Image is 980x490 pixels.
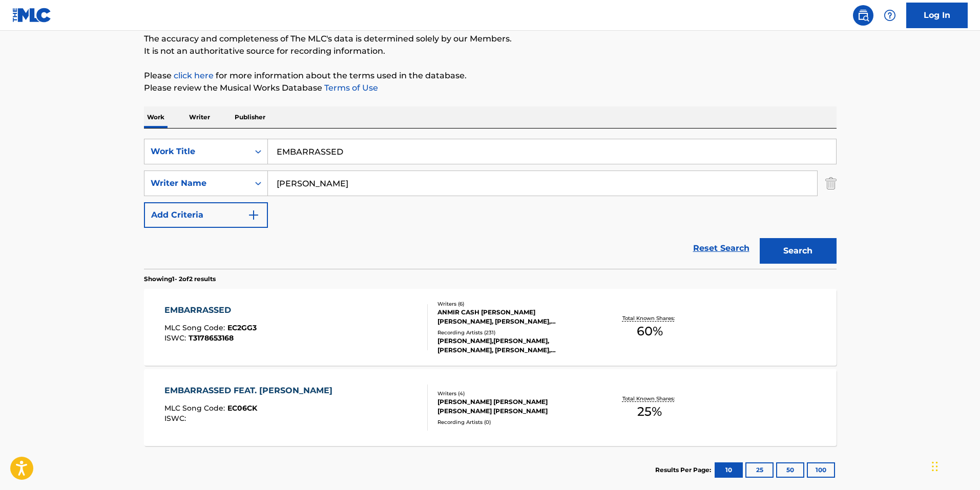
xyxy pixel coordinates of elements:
a: click here [174,71,214,80]
img: Delete Criterion [825,171,837,196]
p: Work [144,106,168,128]
a: EMBARRASSED FEAT. [PERSON_NAME]MLC Song Code:EC06CKISWC:Writers (4)[PERSON_NAME] [PERSON_NAME] [P... [144,369,837,446]
div: Drag [932,451,938,482]
span: MLC Song Code : [164,403,227,413]
div: Writer Name [151,177,243,189]
div: Help [880,5,900,26]
span: ISWC : [164,333,189,343]
p: The accuracy and completeness of The MLC's data is determined solely by our Members. [144,33,837,45]
div: [PERSON_NAME] [PERSON_NAME] [PERSON_NAME] [PERSON_NAME] [437,397,592,416]
span: MLC Song Code : [164,323,227,332]
p: Results Per Page: [655,465,714,475]
div: EMBARRASSED [164,304,257,316]
p: Total Known Shares: [622,314,677,322]
a: EMBARRASSEDMLC Song Code:EC2GG3ISWC:T3178653168Writers (6)ANMIR CASH [PERSON_NAME] [PERSON_NAME],... [144,289,837,366]
div: Writers ( 4 ) [437,390,592,397]
div: Recording Artists ( 0 ) [437,418,592,426]
div: Work Title [151,145,243,158]
div: [PERSON_NAME],[PERSON_NAME], [PERSON_NAME], [PERSON_NAME], [PERSON_NAME],[PERSON_NAME], [PERSON_N... [437,336,592,355]
span: 25 % [637,402,662,421]
p: Publisher [232,106,268,128]
span: T3178653168 [189,333,234,343]
img: MLC Logo [12,8,52,23]
div: EMBARRASSED FEAT. [PERSON_NAME] [164,385,338,397]
form: Search Form [144,139,837,269]
button: 10 [715,462,743,478]
a: Log In [906,3,968,28]
button: 50 [776,462,804,478]
a: Public Search [853,5,873,26]
a: Reset Search [688,237,755,260]
iframe: Chat Widget [929,441,980,490]
span: EC2GG3 [227,323,257,332]
button: 100 [807,462,835,478]
div: ANMIR CASH [PERSON_NAME] [PERSON_NAME], [PERSON_NAME], [PERSON_NAME], [PERSON_NAME], [PERSON_NAME... [437,308,592,326]
span: 60 % [637,322,663,340]
p: Writer [186,106,213,128]
p: Showing 1 - 2 of 2 results [144,274,216,284]
div: Recording Artists ( 231 ) [437,329,592,336]
span: ISWC : [164,414,189,423]
img: search [857,9,869,22]
div: Writers ( 6 ) [437,300,592,308]
button: Add Criteria [144,202,268,228]
button: 25 [745,462,774,478]
p: It is not an authoritative source for recording information. [144,45,837,57]
img: 9d2ae6d4665cec9f34b9.svg [247,209,260,221]
a: Terms of Use [322,83,378,93]
p: Please review the Musical Works Database [144,82,837,94]
span: EC06CK [227,403,257,413]
button: Search [760,238,837,264]
p: Total Known Shares: [622,395,677,402]
img: help [884,9,896,22]
p: Please for more information about the terms used in the database. [144,70,837,82]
